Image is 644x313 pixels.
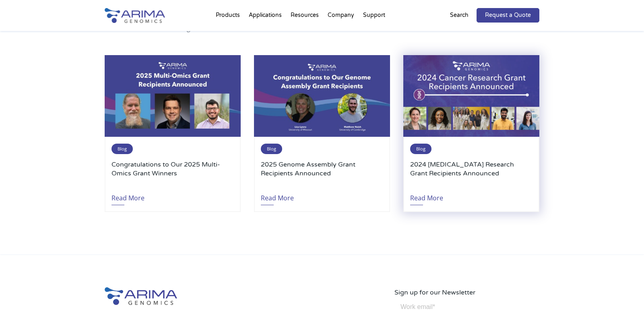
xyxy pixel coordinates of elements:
a: Read More [111,187,144,205]
img: genome-assembly-grant-2025-1-500x300.jpg [254,55,390,137]
img: 2025-multi-omics-grant-winners-500x300.jpg [105,55,241,137]
p: Sign up for our Newsletter [394,287,539,298]
span: Blog [410,144,431,154]
a: Read More [261,187,294,205]
img: Arima-Genomics-logo [105,287,177,305]
p: Search [450,10,469,21]
a: 2024 [MEDICAL_DATA] Research Grant Recipients Announced [410,160,533,187]
a: 2025 Genome Assembly Grant Recipients Announced [261,160,383,187]
span: Blog [111,144,133,154]
a: Request a Quote [477,8,539,23]
a: Read More [410,187,443,205]
a: Congratulations to Our 2025 Multi-Omics Grant Winners [111,160,234,187]
img: Arima-Genomics-logo [105,8,165,23]
img: 2024-Cancer-Research-Grant-Recipients-500x300.jpg [403,55,539,137]
span: Blog [261,144,282,154]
